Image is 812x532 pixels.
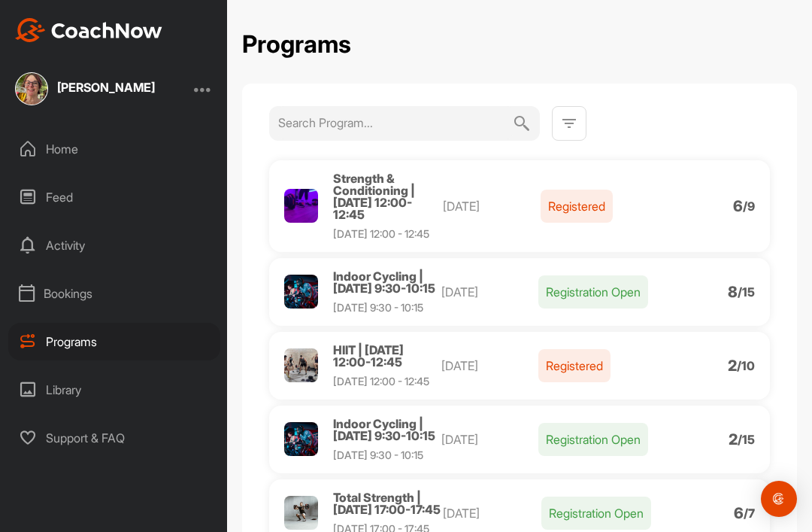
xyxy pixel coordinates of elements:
img: svg+xml;base64,PHN2ZyB3aWR0aD0iMjQiIGhlaWdodD0iMjQiIHZpZXdCb3g9IjAgMCAyNCAyNCIgZmlsbD0ibm9uZSIgeG... [560,114,578,132]
p: / 15 [738,286,755,298]
img: square_95e54e02453d0fdb89a65504d623c8f2.jpg [15,72,48,105]
input: Search Program... [278,106,513,139]
div: [PERSON_NAME] [57,81,155,93]
span: [DATE] 9:30 - 10:15 [333,448,423,461]
span: [DATE] 12:00 - 12:45 [333,227,429,240]
p: / 15 [738,433,755,445]
div: Activity [8,226,220,264]
img: Profile picture [284,348,318,382]
p: Registered [541,190,613,223]
img: CoachNow [15,18,162,42]
div: Open Intercom Messenger [761,481,797,517]
p: 6 [733,200,743,212]
span: [DATE] 9:30 - 10:15 [333,301,423,314]
p: 2 [728,360,737,372]
p: [DATE] [441,283,538,301]
p: / 9 [743,200,755,212]
div: Library [8,371,220,409]
p: 2 [729,433,738,445]
p: / 7 [744,507,755,519]
p: [DATE] [441,430,538,448]
img: Profile picture [284,189,318,223]
h2: Programs [242,30,351,59]
p: Registration Open [538,423,648,456]
span: [DATE] 12:00 - 12:45 [333,375,429,388]
p: 6 [734,507,744,519]
span: Total Strength | [DATE] 17:00-17:45 [333,490,441,517]
p: [DATE] [443,504,541,522]
p: [DATE] [443,197,541,215]
img: Profile picture [284,422,318,456]
p: Registered [538,349,611,382]
p: / 10 [737,360,755,372]
img: Profile picture [284,496,318,530]
div: Programs [8,323,220,360]
span: HIIT | [DATE] 12:00-12:45 [333,342,404,369]
p: [DATE] [441,357,538,375]
img: Profile picture [284,275,318,309]
div: Bookings [8,275,220,312]
p: Registration Open [538,275,648,309]
p: 8 [728,286,738,298]
span: Indoor Cycling | [DATE] 9:30-10:15 [333,269,435,296]
span: Strength & Conditioning | [DATE] 12:00-12:45 [333,171,415,222]
p: Registration Open [541,497,651,530]
span: Indoor Cycling | [DATE] 9:30-10:15 [333,416,435,443]
div: Support & FAQ [8,419,220,457]
div: Feed [8,178,220,216]
div: Home [8,130,220,168]
img: svg+xml;base64,PHN2ZyB3aWR0aD0iMjQiIGhlaWdodD0iMjQiIHZpZXdCb3g9IjAgMCAyNCAyNCIgZmlsbD0ibm9uZSIgeG... [513,106,531,141]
